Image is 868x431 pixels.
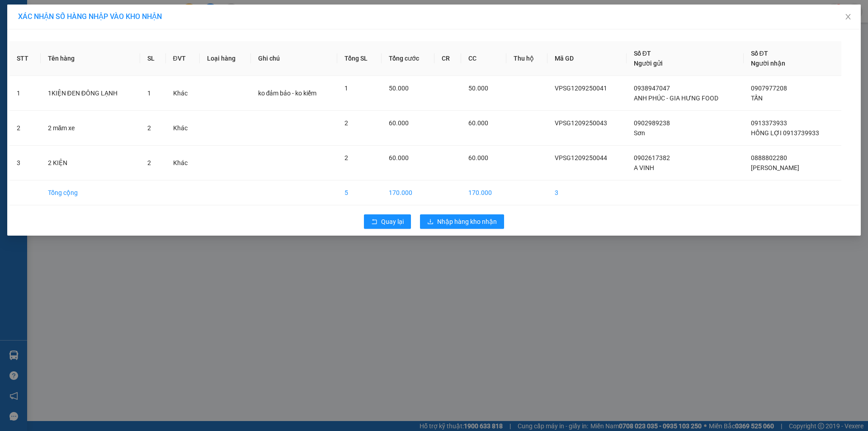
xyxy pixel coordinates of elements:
td: 2 măm xe [41,111,140,146]
span: ANH PHÚC - GIA HƯNG FOOD [634,95,718,102]
div: VP [PERSON_NAME] [8,8,80,29]
span: 50.000 [468,85,488,92]
th: CC [461,41,506,76]
span: rollback [371,218,377,226]
span: ko đảm bảo - ko kiểm [258,90,317,97]
td: Khác [166,146,200,180]
td: Khác [166,111,200,146]
th: CR [434,41,461,76]
span: 0907977208 [751,85,787,92]
span: 2 [344,119,348,127]
div: VP [PERSON_NAME] [86,8,159,29]
span: XÁC NHẬN SỐ HÀNG NHẬP VÀO KHO NHẬN [18,12,162,21]
div: 30.000 [7,58,81,69]
span: Người nhận [751,60,785,67]
span: 0888802280 [751,154,787,161]
th: ĐVT [166,41,200,76]
div: ÂN [86,29,159,40]
span: 0902617382 [634,154,670,161]
td: Khác [166,76,200,111]
button: rollbackQuay lại [364,214,411,229]
span: Gửi: [8,9,22,18]
span: Người gửi [634,60,663,67]
th: SL [140,41,166,76]
span: VPSG1209250043 [555,119,607,127]
span: 60.000 [468,154,488,161]
td: 3 [9,146,41,180]
span: Sơn [634,129,645,137]
span: HỒNG LỢI 0913739933 [751,129,819,137]
span: 0902989238 [634,119,670,127]
span: 60.000 [389,154,409,161]
div: 0969726723 [86,40,159,53]
td: 170.000 [461,180,506,205]
span: Nhập hàng kho nhận [437,217,497,227]
span: 2 [147,159,151,166]
span: download [427,218,434,226]
th: Tổng cước [382,41,434,76]
span: 0938947047 [634,85,670,92]
span: 1 [147,90,151,97]
span: 1 [344,85,348,92]
span: close [844,13,852,20]
td: 1KIỆN ĐEN ĐÔNG LẠNH [41,76,140,111]
span: Số ĐT [634,50,651,57]
span: 0913373933 [751,119,787,127]
button: downloadNhập hàng kho nhận [420,214,504,229]
td: 3 [547,180,627,205]
span: VPSG1209250044 [555,154,607,161]
span: TẤN [751,95,763,102]
span: 60.000 [389,119,409,127]
span: A VINH [634,164,654,171]
span: Quay lại [381,217,404,227]
span: 2 [147,124,151,132]
td: Tổng cộng [41,180,140,205]
span: VPSG1209250041 [555,85,607,92]
td: 2 [9,111,41,146]
th: Loại hàng [200,41,250,76]
td: 2 KIỆN [41,146,140,180]
span: Nhận: [86,9,108,18]
span: 2 [344,154,348,161]
th: Mã GD [547,41,627,76]
th: Tổng SL [337,41,382,76]
span: [PERSON_NAME] [751,164,799,171]
span: Số ĐT [751,50,768,57]
th: STT [9,41,41,76]
td: 5 [337,180,382,205]
span: CR : [7,59,21,69]
td: 1 [9,76,41,111]
div: HIẾU [8,29,80,40]
div: 0907810732 [8,40,80,53]
th: Tên hàng [41,41,140,76]
span: 50.000 [389,85,409,92]
button: Close [835,5,861,30]
td: 170.000 [382,180,434,205]
th: Ghi chú [251,41,337,76]
span: 60.000 [468,119,488,127]
th: Thu hộ [506,41,547,76]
